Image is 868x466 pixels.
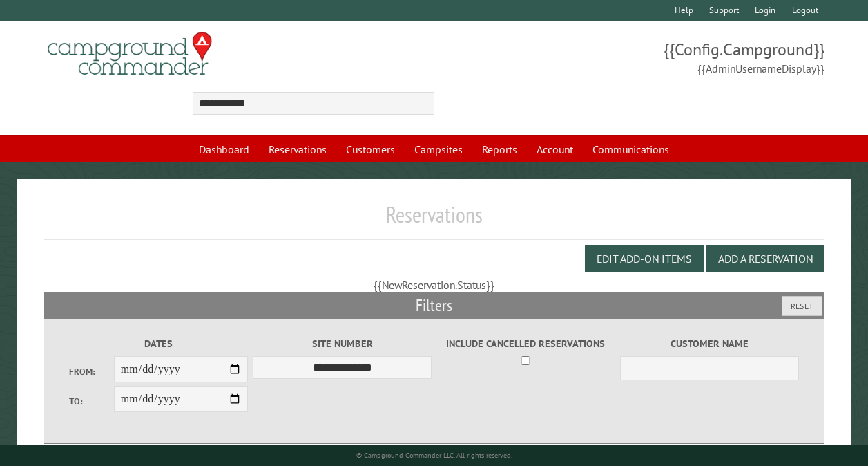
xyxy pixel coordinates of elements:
label: Site Number [253,336,432,352]
label: Include Cancelled Reservations [436,336,615,352]
a: Account [528,136,581,162]
a: Reports [474,136,525,162]
h1: Reservations [44,201,824,239]
small: © Campground Commander LLC. All rights reserved. [356,451,512,460]
a: Dashboard [191,136,258,162]
span: {{Config.Campground}} {{AdminUsernameDisplay}} [434,38,825,77]
button: Reset [782,296,822,316]
img: Campground Commander [44,27,216,81]
label: From: [69,365,114,378]
a: Communications [584,136,677,162]
a: Campsites [406,136,471,162]
a: Reservations [260,136,335,162]
button: Edit Add-on Items [585,245,704,272]
label: Dates [69,336,248,352]
a: Customers [338,136,403,162]
div: {{NewReservation.Status}} [44,277,824,292]
button: Add a Reservation [706,245,824,272]
label: Customer Name [620,336,799,352]
h2: Filters [44,292,824,319]
label: To: [69,395,114,408]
